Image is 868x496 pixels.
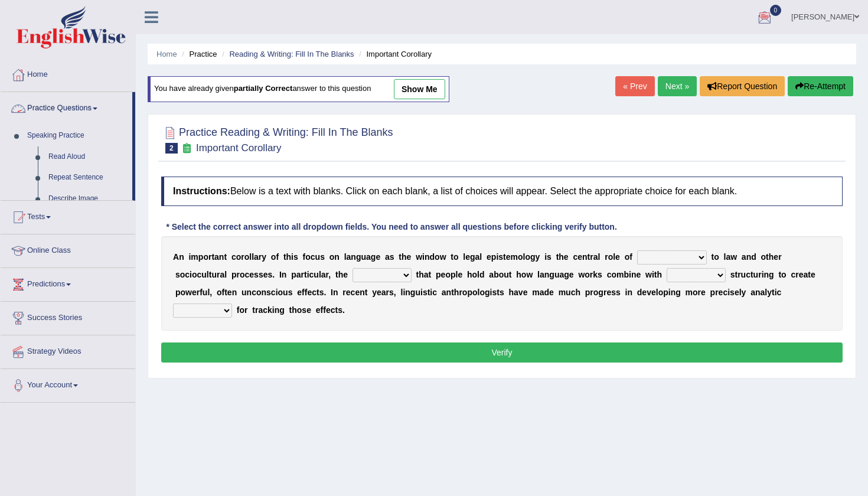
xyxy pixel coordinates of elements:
b: c [311,252,315,262]
b: u [314,270,319,279]
b: t [335,270,338,279]
b: r [241,252,244,262]
b: e [249,270,254,279]
b: n [261,288,266,297]
b: l [224,270,227,279]
b: t [808,270,811,279]
b: o [445,270,451,279]
b: d [430,252,435,262]
h2: Practice Reading & Writing: Fill In The Blanks [161,124,393,154]
b: h [402,252,407,262]
b: f [222,288,225,297]
b: t [778,270,781,279]
b: r [758,270,761,279]
b: i [420,288,423,297]
b: r [236,270,239,279]
b: s [267,270,272,279]
a: Describe Image [43,188,132,210]
b: n [746,252,752,262]
b: p [491,252,497,262]
b: a [321,270,326,279]
b: w [185,288,192,297]
b: p [175,288,181,297]
b: m [511,252,518,262]
b: o [192,270,197,279]
b: h [467,270,472,279]
b: t [304,270,307,279]
a: Read Aloud [43,146,132,168]
b: c [607,270,612,279]
b: g [530,252,536,262]
a: Reading & Writing: Fill In The Blanks [229,50,354,58]
b: o [256,288,262,297]
b: t [316,288,319,297]
b: i [544,252,547,262]
b: t [509,270,512,279]
b: o [585,270,590,279]
b: t [209,270,212,279]
b: t [503,252,506,262]
b: w [730,252,737,262]
span: 0 [770,5,782,16]
b: e [227,288,232,297]
a: Predictions [1,268,135,298]
b: e [465,252,470,262]
b: a [254,252,259,262]
b: a [742,252,746,262]
b: t [429,270,432,279]
a: Your Account [1,369,135,399]
b: t [588,252,590,262]
b: n [446,288,452,297]
b: s [293,252,298,262]
b: r [301,270,304,279]
b: e [615,252,620,262]
b: g [470,252,475,262]
a: Online Class [1,234,135,264]
b: i [276,288,278,297]
b: n [351,252,356,262]
b: c [351,288,355,297]
b: o [714,252,719,262]
b: g [410,288,416,297]
b: o [625,252,630,262]
b: e [458,270,462,279]
b: r [738,270,740,279]
b: o [244,252,250,262]
b: c [573,252,577,262]
li: Practice [179,48,217,60]
b: k [593,270,598,279]
b: l [319,270,321,279]
b: c [312,288,316,297]
b: e [569,270,574,279]
b: s [390,252,394,262]
b: u [203,288,208,297]
b: n [360,288,365,297]
button: Report Question [700,76,785,96]
b: o [329,252,335,262]
b: n [764,270,769,279]
b: a [540,270,544,279]
b: u [201,270,207,279]
b: t [224,252,227,262]
b: p [231,270,237,279]
b: s [389,288,394,297]
a: Repeat Sentence [43,167,132,188]
b: u [242,288,247,297]
b: p [291,270,296,279]
b: d [751,252,756,262]
b: s [266,288,271,297]
b: e [441,270,446,279]
b: c [791,270,795,279]
b: . [324,288,326,297]
span: 2 [165,143,178,154]
b: a [220,270,224,279]
b: e [192,288,197,297]
b: r [197,288,200,297]
a: « Prev [615,76,654,96]
b: o [521,270,527,279]
b: u [753,270,759,279]
b: a [347,252,351,262]
b: i [430,288,432,297]
b: o [278,288,283,297]
b: f [305,288,308,297]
